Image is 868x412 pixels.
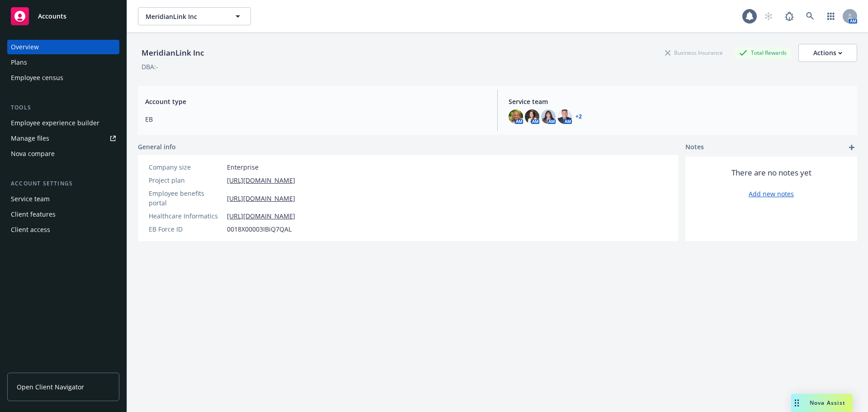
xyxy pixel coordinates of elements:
span: Enterprise [227,162,259,172]
button: Nova Assist [791,394,853,412]
a: Nova compare [7,147,119,161]
div: Manage files [11,131,49,146]
a: Overview [7,40,119,54]
a: Report a Bug [780,7,798,25]
div: Client access [11,223,50,237]
a: Client access [7,223,119,237]
div: Employee benefits portal [149,189,223,208]
a: add [846,142,857,153]
a: Client features [7,207,119,222]
a: [URL][DOMAIN_NAME] [227,194,295,203]
div: Project plan [149,175,223,185]
div: Employee census [11,71,63,85]
a: Add new notes [749,189,794,199]
a: [URL][DOMAIN_NAME] [227,211,295,221]
a: Employee experience builder [7,116,119,130]
div: Client features [11,207,56,222]
a: Manage files [7,131,119,146]
span: Notes [685,142,704,153]
a: Service team [7,192,119,206]
div: Total Rewards [735,47,791,58]
div: Business Insurance [660,47,727,58]
div: Tools [7,103,119,112]
span: 0018X00003IBiQ7QAL [227,224,292,234]
div: Employee experience builder [11,116,99,130]
button: Actions [798,44,857,62]
a: [URL][DOMAIN_NAME] [227,175,295,185]
span: Service team [509,97,850,106]
a: Employee census [7,71,119,85]
span: There are no notes yet [731,167,811,178]
span: MeridianLink Inc [146,12,224,21]
div: Overview [11,40,39,54]
a: +2 [576,114,582,119]
a: Search [801,7,819,25]
a: Switch app [822,7,840,25]
span: Accounts [38,13,66,20]
span: EB [145,114,486,124]
span: General info [138,142,176,152]
img: photo [525,109,539,124]
span: Open Client Navigator [17,382,84,392]
div: Company size [149,162,223,172]
button: MeridianLink Inc [138,7,251,25]
div: Account settings [7,179,119,188]
div: Actions [813,44,842,62]
a: Start snowing [759,7,778,25]
span: Nova Assist [810,399,845,407]
div: Nova compare [11,147,55,161]
div: Service team [11,192,50,206]
img: photo [509,109,523,124]
a: Accounts [7,4,119,29]
span: Account type [145,97,486,106]
div: Healthcare Informatics [149,211,223,221]
div: EB Force ID [149,224,223,234]
a: Plans [7,55,119,70]
div: Plans [11,55,27,70]
img: photo [557,109,572,124]
div: DBA: - [142,62,158,71]
div: MeridianLink Inc [138,47,208,59]
img: photo [541,109,556,124]
div: Drag to move [791,394,802,412]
